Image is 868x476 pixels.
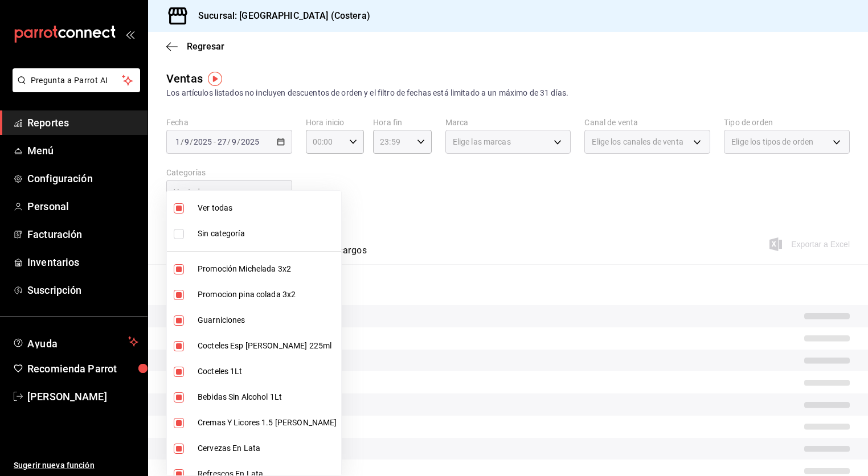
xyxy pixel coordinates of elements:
[198,289,337,301] span: Promocion pina colada 3x2
[198,202,337,214] span: Ver todas
[198,263,337,275] span: Promoción Michelada 3x2
[198,228,337,240] span: Sin categoría
[198,314,337,326] span: Guarniciones
[198,442,337,454] span: Cervezas En Lata
[198,417,337,429] span: Cremas Y Licores 1.5 [PERSON_NAME]
[198,391,337,403] span: Bebidas Sin Alcohol 1Lt
[198,366,337,377] span: Cocteles 1Lt
[198,340,337,352] span: Cocteles Esp [PERSON_NAME] 225ml
[208,72,222,86] img: Tooltip marker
